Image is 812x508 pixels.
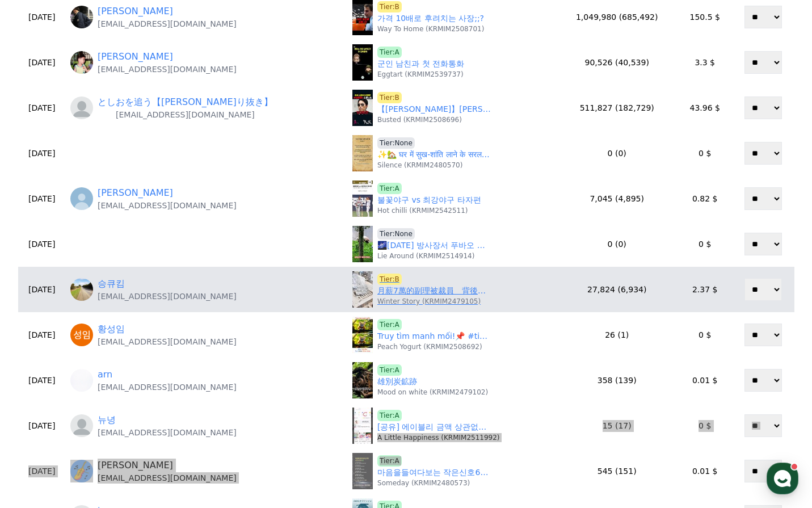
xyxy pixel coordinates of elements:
[70,96,93,119] img: https://cdn.creward.net/profile/user/profile_blank.webp
[678,85,732,131] td: 43.96 $
[18,176,66,221] td: [DATE]
[70,414,93,437] img: profile_blank.webp
[377,92,402,103] a: Tier:B
[377,161,462,170] p: Silence (KRMIM2480570)
[18,131,66,176] td: [DATE]
[18,312,66,358] td: [DATE]
[98,291,237,302] p: [EMAIL_ADDRESS][DOMAIN_NAME]
[98,64,237,75] p: [EMAIL_ADDRESS][DOMAIN_NAME]
[377,319,402,330] a: Tier:A
[377,183,402,194] a: Tier:A
[352,271,373,308] img: 月薪7萬的副理被裁員 背後原因太驚人
[18,358,66,403] td: [DATE]
[678,403,732,448] td: 0 $
[678,267,732,312] td: 2.37 $
[98,336,237,347] p: [EMAIL_ADDRESS][DOMAIN_NAME]
[377,455,402,467] a: Tier:A
[377,149,491,161] a: ✨🏡 घर में सुख-शांति लाने के सरल उपाय 🙏🪔 | #education #home #kundlikendra
[556,312,678,358] td: 26 (1)
[104,377,117,387] span: 대화
[377,274,402,285] a: Tier:B
[377,206,468,215] p: Hot chilli (KRMIM2542511)
[98,427,237,438] p: [EMAIL_ADDRESS][DOMAIN_NAME]
[98,186,173,200] a: [PERSON_NAME]
[18,85,66,131] td: [DATE]
[377,1,402,12] a: Tier:B
[98,277,125,291] a: 승큐킴
[70,51,93,74] img: http://k.kakaocdn.net/dn/dEGxjx/btsPd45Sdr5/tuEgLHvm9JJlJjG6NYzjDK/img_640x640.jpg
[18,267,66,312] td: [DATE]
[377,388,488,397] p: Mood on white (KRMIM2479102)
[678,131,732,176] td: 0 $
[377,240,491,251] a: 🌌[DATE] 방사장서 푸바오 놀다 사육사의 부름에 착하게 드가는 푸~🐼🍀[DATE]🍀9 #熊猫#푸바오영구임대
[18,448,66,494] td: [DATE]
[352,453,373,489] img: undefined
[377,285,491,297] a: 月薪7萬的副理被裁員 背後原因太驚人
[678,176,732,221] td: 0.82 $
[98,472,237,484] p: [EMAIL_ADDRESS][DOMAIN_NAME]
[377,376,417,388] a: 雄別炭鉱跡
[352,317,373,353] img: Truy tìm manh mối!📌 #tiệcTùng #ôngGiàNoel #GiángSinh #mấtTríNhớ #parkinson #alzheimer
[75,360,146,388] a: 대화
[377,70,464,79] p: Eggtart (KRMIM2539737)
[556,85,678,131] td: 511,827 (182,729)
[98,381,237,393] p: [EMAIL_ADDRESS][DOMAIN_NAME]
[377,47,402,58] a: Tier:A
[556,267,678,312] td: 27,824 (6,934)
[678,448,732,494] td: 0.01 $
[678,312,732,358] td: 0 $
[3,360,75,388] a: 홈
[556,40,678,85] td: 90,526 (40,539)
[18,40,66,85] td: [DATE]
[377,467,491,478] a: 마음을들여다보는 작은신호6가지#긍정마인드 #유튜브쇼츠 #감정글귀 #힐링글 #공감글 #명언 #문장정원
[377,364,402,376] span: Tier:A
[98,413,116,427] a: 뉴녕
[377,194,481,206] a: 불꽃야구 vs 최강야구 타자편
[70,187,93,210] img: http://img1.kakaocdn.net/thumb/R640x640.q70/?fname=http://t1.kakaocdn.net/account_images/default_...
[70,6,93,28] img: http://k.kakaocdn.net/dn/cbWX3p/btsfXepOhbf/aQv3S2KgvXBYGy6m32aBM0/img_640x640.jpg
[377,433,500,442] p: A Little Happiness (KRMIM2511992)
[18,403,66,448] td: [DATE]
[377,137,415,149] a: Tier:None
[556,131,678,176] td: 0 (0)
[352,362,373,398] img: 雄別炭鉱跡
[352,408,373,444] img: [공유] 에이블리 금액 상관없이 전제품 5%쿠폰 발급 받는 법
[377,228,415,240] a: Tier:None
[98,5,173,18] a: [PERSON_NAME]
[18,221,66,267] td: [DATE]
[556,403,678,448] td: 15 (17)
[556,221,678,267] td: 0 (0)
[352,135,373,171] img: ✨🏡 घर में सुख-शांति लाने के सरल उपाय 🙏🪔 | #education #home #kundlikendra
[377,410,402,421] a: Tier:A
[377,251,474,261] p: Lie Around (KRMIM2514914)
[70,278,93,301] img: http://k.kakaocdn.net/dn/dpPrZj/btqS2RQGNuH/T8UuttxCVjjKUJh6wC8sIk/img_640x640.jpg
[377,103,491,115] a: 【[PERSON_NAME]】[PERSON_NAME]の発言本当頭悪いと思った【[PERSON_NAME]り抜き/ダウンタウン/[PERSON_NAME]/[PERSON_NAME]】#shorts
[70,369,93,392] img: https://cdn.creward.net/profile/user/YY07Jul 11, 2025121517_ab181be5be8e30df1a887635d4029522e36d9...
[678,40,732,85] td: 3.3 $
[377,478,470,488] p: Someday (KRMIM2480573)
[352,90,373,126] img: 【岡田斗司夫】松本人志のこの発言本当頭悪いと思った【岡田斗司夫切り抜き/ダウンタウン/茂木健一郎/中田敦彦】#shorts
[678,358,732,403] td: 0.01 $
[377,58,464,70] a: 군인 남친과 첫 전화통화
[175,377,189,386] span: 설정
[352,180,373,217] img: 불꽃야구 vs 최강야구 타자편
[352,226,373,262] img: 🌌9/29일 방사장서 푸바오 놀다 사육사의 부름에 착하게 드가는 푸~🐼🍀25.9.29🍀9 #熊猫#푸바오영구임대
[352,44,373,81] img: 군인 남친과 첫 전화통화
[70,460,93,482] img: https://lh3.googleusercontent.com/a/ACg8ocI5yU9rg2GR0JYkHFHb20dBOKOdeyxlah-GRCO4sCWRNRQiA1A=s96-c
[98,322,125,336] a: 황성임
[98,50,173,64] a: [PERSON_NAME]
[377,330,491,342] a: Truy tìm manh mối!📌 #tiệcTùng #ôngGiàNoel #GiángSinh #mấtTríNhớ #[MEDICAL_DATA] #alzheimer
[377,12,484,24] a: 가격 10배로 후려치는 사장;;?
[556,448,678,494] td: 545 (151)
[678,221,732,267] td: 0 $
[556,176,678,221] td: 7,045 (4,895)
[98,368,112,381] a: arn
